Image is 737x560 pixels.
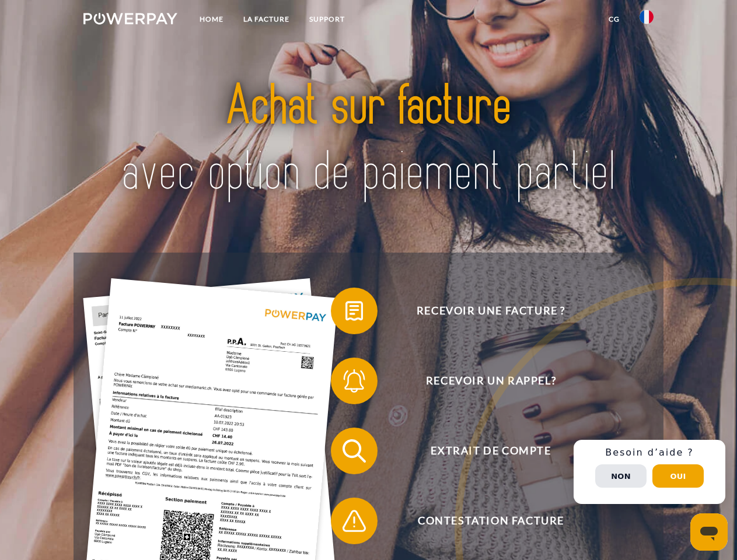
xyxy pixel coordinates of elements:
button: Oui [652,464,704,488]
span: Recevoir un rappel? [348,358,634,404]
img: qb_search.svg [340,436,369,466]
a: CG [599,9,630,30]
img: qb_warning.svg [340,506,369,535]
a: LA FACTURE [233,9,299,30]
button: Extrait de compte [331,428,634,474]
iframe: Bouton de lancement de la fenêtre de messagerie [690,513,728,551]
span: Recevoir une facture ? [348,288,634,334]
h3: Besoin d’aide ? [581,447,718,459]
button: Non [595,464,647,488]
button: Recevoir un rappel? [331,358,634,404]
div: Schnellhilfe [574,440,725,504]
img: qb_bell.svg [340,366,369,395]
a: Support [299,9,355,30]
span: Contestation Facture [348,498,634,544]
img: title-powerpay_fr.svg [111,56,626,223]
a: Home [190,9,233,30]
img: logo-powerpay-white.svg [83,13,177,24]
img: fr [640,10,654,24]
button: Contestation Facture [331,498,634,544]
img: qb_bill.svg [340,296,369,325]
span: Extrait de compte [348,428,634,474]
button: Recevoir une facture ? [331,288,634,334]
